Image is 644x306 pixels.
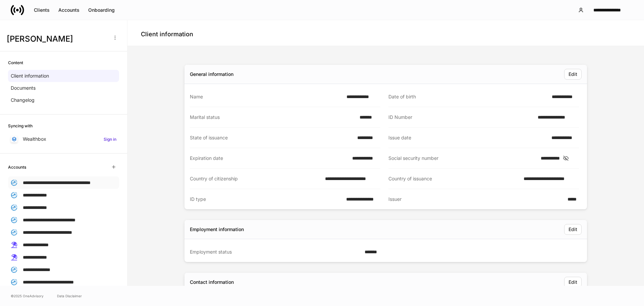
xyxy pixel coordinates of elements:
[8,94,119,106] a: Changelog
[190,226,244,233] div: Employment information
[190,155,348,162] div: Expiration date
[84,5,119,15] button: Onboarding
[23,136,46,142] p: Wealthbox
[57,293,82,299] a: Data Disclaimer
[190,279,234,286] div: Contact information
[8,82,119,94] a: Documents
[8,123,33,129] h6: Syncing with
[8,70,119,82] a: Client information
[388,196,563,203] div: Issuer
[388,93,548,100] div: Date of birth
[11,97,35,103] p: Changelog
[190,175,321,182] div: Country of citizenship
[569,71,577,78] div: Edit
[190,93,342,100] div: Name
[388,114,534,121] div: ID Number
[11,293,44,299] span: © 2025 OneAdvisory
[7,34,107,44] h3: [PERSON_NAME]
[8,133,119,145] a: WealthboxSign in
[104,136,116,142] h6: Sign in
[190,134,353,141] div: State of issuance
[388,134,547,141] div: Issue date
[141,30,193,38] h4: Client information
[11,85,36,91] p: Documents
[564,224,582,235] button: Edit
[88,7,115,13] div: Onboarding
[11,73,49,79] p: Client information
[569,279,577,286] div: Edit
[564,69,582,80] button: Edit
[388,155,537,162] div: Social security number
[190,196,342,203] div: ID type
[58,7,79,13] div: Accounts
[54,5,84,15] button: Accounts
[569,226,577,233] div: Edit
[8,59,23,66] h6: Content
[190,249,361,255] div: Employment status
[190,114,356,121] div: Marital status
[388,175,520,182] div: Country of issuance
[30,5,54,15] button: Clients
[34,7,50,13] div: Clients
[564,277,582,288] button: Edit
[190,71,233,78] div: General information
[8,164,26,170] h6: Accounts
